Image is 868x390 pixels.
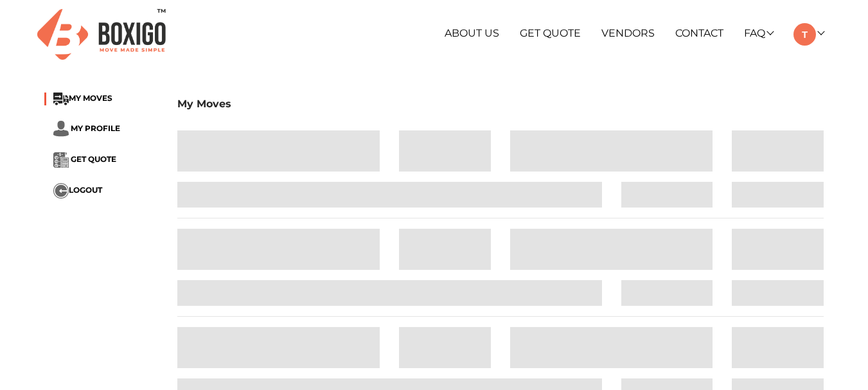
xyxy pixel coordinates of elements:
h3: My Moves [177,98,824,110]
span: GET QUOTE [71,154,116,164]
a: ... MY PROFILE [53,123,120,133]
span: LOGOUT [69,185,102,195]
img: ... [53,152,69,168]
a: ... GET QUOTE [53,154,116,164]
a: Contact [675,27,723,39]
button: ...LOGOUT [53,183,102,199]
img: ... [53,183,69,199]
a: About Us [445,27,499,39]
a: ...MY MOVES [53,93,112,103]
a: Vendors [601,27,655,39]
img: Boxigo [37,9,166,60]
img: ... [53,121,69,137]
a: FAQ [744,27,773,39]
span: MY PROFILE [71,123,120,133]
a: Get Quote [520,27,581,39]
span: MY MOVES [69,93,112,103]
img: ... [53,93,69,105]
